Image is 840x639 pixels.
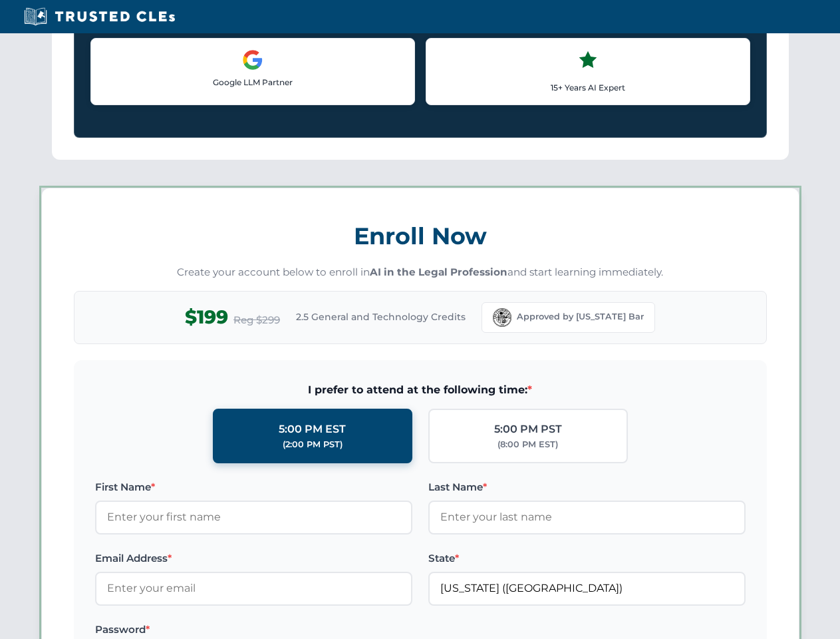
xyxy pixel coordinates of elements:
img: Trusted CLEs [20,7,179,27]
strong: AI in the Legal Profession [370,266,507,278]
span: I prefer to attend at the following time: [95,381,746,399]
span: 2.5 General and Technology Credits [296,310,466,324]
label: State [428,550,746,566]
h3: Enroll Now [74,215,767,257]
input: Enter your email [95,572,412,605]
label: Email Address [95,550,412,566]
label: First Name [95,479,412,495]
div: 5:00 PM EST [279,421,346,438]
label: Password [95,622,412,638]
span: $199 [185,302,228,332]
input: Florida (FL) [428,572,746,605]
span: Approved by [US_STATE] Bar [517,310,644,323]
img: Florida Bar [493,308,511,327]
p: 15+ Years AI Expert [437,81,739,94]
img: Google [242,49,263,71]
input: Enter your first name [95,501,412,534]
label: Last Name [428,479,746,495]
div: (8:00 PM EST) [497,438,558,451]
p: Google LLM Partner [102,76,404,89]
div: 5:00 PM PST [494,421,562,438]
div: (2:00 PM PST) [283,438,343,451]
span: Reg $299 [233,312,280,328]
input: Enter your last name [428,501,746,534]
p: Create your account below to enroll in and start learning immediately. [74,265,767,280]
